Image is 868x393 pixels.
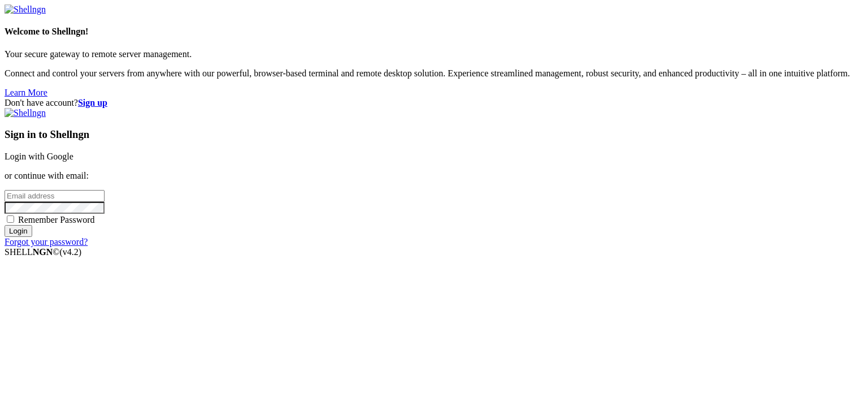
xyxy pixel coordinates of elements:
[33,247,53,257] b: NGN
[5,88,47,97] a: Learn More
[5,27,863,37] h4: Welcome to Shellngn!
[78,98,107,107] a: Sign up
[5,190,105,202] input: Email address
[5,128,863,141] h3: Sign in to Shellngn
[5,152,73,161] a: Login with Google
[5,237,88,247] a: Forgot your password?
[18,215,95,224] span: Remember Password
[60,247,82,257] span: 4.2.0
[5,108,46,118] img: Shellngn
[5,247,81,257] span: SHELL ©
[5,171,863,181] p: or continue with email:
[5,5,46,15] img: Shellngn
[7,215,14,223] input: Remember Password
[5,68,863,79] p: Connect and control your servers from anywhere with our powerful, browser-based terminal and remo...
[5,49,863,59] p: Your secure gateway to remote server management.
[5,225,32,237] input: Login
[5,98,863,108] div: Don't have account?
